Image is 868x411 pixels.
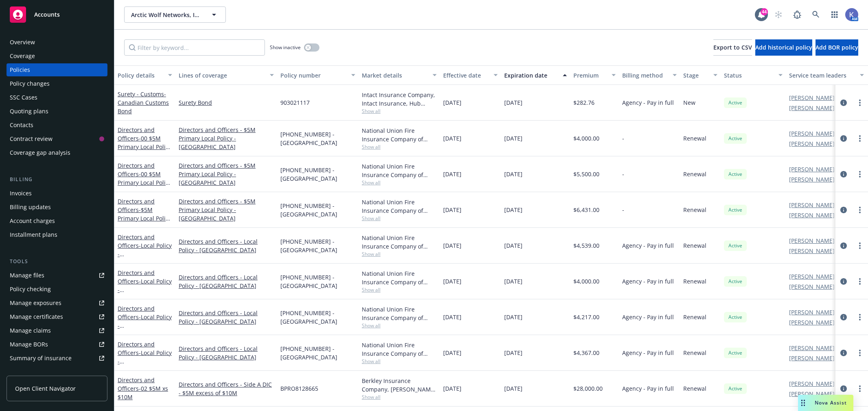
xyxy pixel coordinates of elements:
[789,379,835,388] a: [PERSON_NAME]
[7,3,107,26] a: Accounts
[118,313,172,346] span: - Local Policy - [GEOGRAPHIC_DATA]
[362,108,437,115] span: Show all
[7,324,107,337] a: Manage claims
[789,282,835,291] a: [PERSON_NAME]
[7,257,107,266] div: Tools
[839,169,848,179] a: circleInformation
[175,65,277,85] button: Lines of coverage
[179,309,274,326] a: Directors and Officers - Local Policy - [GEOGRAPHIC_DATA]
[7,50,107,63] a: Coverage
[789,272,835,281] a: [PERSON_NAME]
[124,39,265,56] input: Filter by keyword...
[118,376,168,401] a: Directors and Officers
[724,71,774,80] div: Status
[362,341,437,358] div: National Union Fire Insurance Company of [GEOGRAPHIC_DATA], [GEOGRAPHIC_DATA], AIG
[504,241,523,250] span: [DATE]
[443,313,461,321] span: [DATE]
[362,71,428,80] div: Market details
[443,348,461,357] span: [DATE]
[721,65,786,85] button: Status
[179,273,274,290] a: Directors and Officers - Local Policy - [GEOGRAPHIC_DATA]
[10,310,63,323] div: Manage certificates
[789,165,835,173] a: [PERSON_NAME]
[280,309,355,326] span: [PHONE_NUMBER] - [GEOGRAPHIC_DATA]
[855,241,865,251] a: more
[683,170,706,178] span: Renewal
[118,305,172,346] a: Directors and Officers
[179,380,274,397] a: Directors and Officers - Side A DIC - $5M excess of $10M
[504,348,523,357] span: [DATE]
[118,385,168,401] span: - 02 $5M xs $10M
[362,286,437,293] span: Show all
[573,134,599,143] span: $4,000.00
[440,65,501,85] button: Effective date
[815,399,847,406] span: Nova Assist
[504,170,523,178] span: [DATE]
[839,241,848,251] a: circleInformation
[280,344,355,361] span: [PHONE_NUMBER] - [GEOGRAPHIC_DATA]
[504,384,523,393] span: [DATE]
[855,312,865,322] a: more
[7,228,107,241] a: Installment plans
[10,63,30,76] div: Policies
[118,134,171,176] span: - 00 $5M Primary Local Policy - [GEOGRAPHIC_DATA]
[10,214,55,227] div: Account charges
[362,394,437,400] span: Show all
[683,384,706,393] span: Renewal
[683,313,706,321] span: Renewal
[622,384,674,393] span: Agency - Pay in full
[727,314,743,321] span: Active
[118,71,163,80] div: Policy details
[7,214,107,227] a: Account charges
[7,36,107,49] a: Overview
[727,135,743,142] span: Active
[10,228,57,241] div: Installment plans
[118,197,171,248] a: Directors and Officers
[619,65,680,85] button: Billing method
[362,143,437,150] span: Show all
[34,11,60,18] span: Accounts
[839,348,848,358] a: circleInformation
[786,65,867,85] button: Service team leaders
[362,376,437,394] div: Berkley Insurance Company, [PERSON_NAME] Corporation
[179,161,274,187] a: Directors and Officers - $5M Primary Local Policy - [GEOGRAPHIC_DATA]
[622,277,674,286] span: Agency - Pay in full
[839,98,848,108] a: circleInformation
[839,277,848,286] a: circleInformation
[504,205,523,214] span: [DATE]
[7,146,107,159] a: Coverage gap analysis
[622,71,668,80] div: Billing method
[727,385,743,392] span: Active
[755,39,812,56] button: Add historical policy
[573,241,599,250] span: $4,539.00
[855,169,865,179] a: more
[573,277,599,286] span: $4,000.00
[573,348,599,357] span: $4,367.00
[573,98,595,107] span: $282.76
[362,126,437,143] div: National Union Fire Insurance Company of [GEOGRAPHIC_DATA], [GEOGRAPHIC_DATA], AIG
[118,349,172,382] span: - Local Policy - [GEOGRAPHIC_DATA]
[443,134,461,143] span: [DATE]
[622,98,674,107] span: Agency - Pay in full
[443,241,461,250] span: [DATE]
[7,201,107,214] a: Billing updates
[826,6,843,23] a: Switch app
[7,283,107,296] a: Policy checking
[179,237,274,254] a: Directors and Officers - Local Policy - [GEOGRAPHIC_DATA]
[118,277,172,311] span: - Local Policy - [GEOGRAPHIC_DATA]
[789,318,835,327] a: [PERSON_NAME]
[713,43,752,51] span: Export to CSV
[280,384,318,393] span: BPRO8128665
[755,43,812,51] span: Add historical policy
[789,344,835,352] a: [PERSON_NAME]
[573,384,603,393] span: $28,000.00
[179,71,265,80] div: Lines of coverage
[362,269,437,286] div: National Union Fire Insurance Company of [GEOGRAPHIC_DATA], [GEOGRAPHIC_DATA], AIG
[855,134,865,143] a: more
[362,215,437,222] span: Show all
[622,348,674,357] span: Agency - Pay in full
[443,170,461,178] span: [DATE]
[789,308,835,316] a: [PERSON_NAME]
[573,205,599,214] span: $6,431.00
[10,36,35,49] div: Overview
